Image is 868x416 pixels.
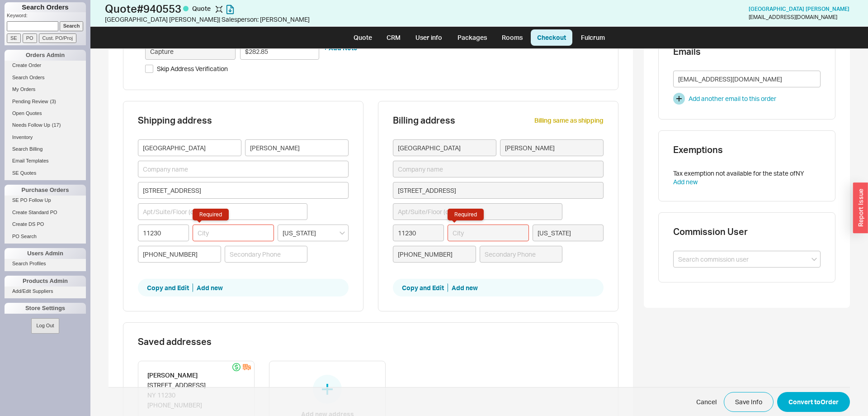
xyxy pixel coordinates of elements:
[689,94,776,103] div: Add another email to this order
[393,225,444,241] input: Zip
[5,232,86,241] a: PO Search
[138,203,307,220] input: Apt/Suite/Floor (optional)
[5,109,86,118] a: Open Quotes
[500,139,604,156] input: Last name
[5,50,86,61] div: Orders Admin
[811,258,817,261] svg: open menu
[696,397,717,406] span: Cancel
[193,209,229,221] div: Required
[451,29,493,46] a: Packages
[393,182,604,199] input: Street Address
[12,99,48,104] span: Pending Review
[673,145,821,154] h3: Exemptions
[50,99,56,104] span: ( 3 )
[673,93,776,105] button: Add another email to this order
[480,246,563,263] input: Secondary Phone
[735,397,762,407] span: Save Info
[393,203,562,220] input: Apt/Suite/Floor (optional)
[340,231,345,235] svg: open menu
[52,122,61,128] span: ( 17 )
[393,161,604,177] input: Company name
[138,246,221,263] input: Phone
[138,337,604,346] h3: Saved addresses
[5,220,86,229] a: Create DS PO
[393,116,455,125] h3: Billing address
[147,283,193,292] button: Copy and Edit
[402,283,448,292] button: Copy and Edit
[39,33,76,43] input: Cust. PO/Proj
[673,251,821,268] input: Search commission user
[105,2,436,15] h1: Quote # 940553
[749,14,837,20] div: [EMAIL_ADDRESS][DOMAIN_NAME]
[5,185,86,196] div: Purchase Orders
[138,116,212,125] h3: Shipping address
[5,61,86,70] a: Create Order
[240,43,319,60] input: Amount
[5,156,86,166] a: Email Templates
[7,33,21,43] input: SE
[105,15,436,24] div: [GEOGRAPHIC_DATA] [PERSON_NAME] | Salesperson: [PERSON_NAME]
[380,29,407,46] a: CRM
[138,182,349,199] input: Street Address
[673,227,821,236] h3: Commission User
[145,65,153,73] input: Skip Address Verification
[138,161,349,177] input: Company name
[5,276,86,287] div: Products Admin
[5,248,86,259] div: Users Admin
[531,29,572,46] a: Checkout
[673,169,804,177] span: Tax exemption not available for the state of NY
[192,5,212,12] span: Quote
[245,139,349,156] input: Last name
[5,85,86,94] a: My Orders
[574,29,611,46] a: Fulcrum
[5,133,86,142] a: Inventory
[5,73,86,82] a: Search Orders
[5,120,86,130] a: Needs Follow Up(17)
[5,2,86,12] h1: Search Orders
[197,283,223,292] button: Add new
[31,318,59,333] button: Log Out
[448,225,529,241] input: Required
[5,196,86,205] a: SE PO Follow Up
[138,139,241,156] input: First name
[393,246,476,263] input: Phone
[225,246,308,263] input: Secondary Phone
[5,208,86,217] a: Create Standard PO
[673,178,698,186] a: Add new
[5,287,86,296] a: Add/Edit Suppliers
[673,47,821,56] h3: Emails
[7,12,86,21] p: Keyword:
[749,6,849,12] a: [GEOGRAPHIC_DATA] [PERSON_NAME]
[534,116,604,139] div: Billing same as shipping
[749,5,849,12] span: [GEOGRAPHIC_DATA] [PERSON_NAME]
[23,33,37,43] input: PO
[12,122,50,128] span: Needs Follow Up
[393,139,496,156] input: First name
[5,303,86,314] div: Store Settings
[193,225,274,241] input: Required
[138,225,189,241] input: Zip
[157,64,228,73] span: Skip Address Verification
[5,144,86,154] a: Search Billing
[278,225,349,241] input: State
[347,29,378,46] a: Quote
[409,29,449,46] a: User info
[5,259,86,268] a: Search Profiles
[448,209,484,221] div: Required
[724,392,774,412] button: Save Info
[777,392,850,412] button: Convert toOrder
[495,29,529,46] a: Rooms
[5,97,86,106] a: Pending Review(3)
[60,21,84,31] input: Search
[147,370,206,380] div: [PERSON_NAME]
[452,283,478,292] button: Add new
[5,168,86,178] a: SE Quotes
[788,397,839,407] span: Convert to Order
[147,380,206,390] div: [STREET_ADDRESS]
